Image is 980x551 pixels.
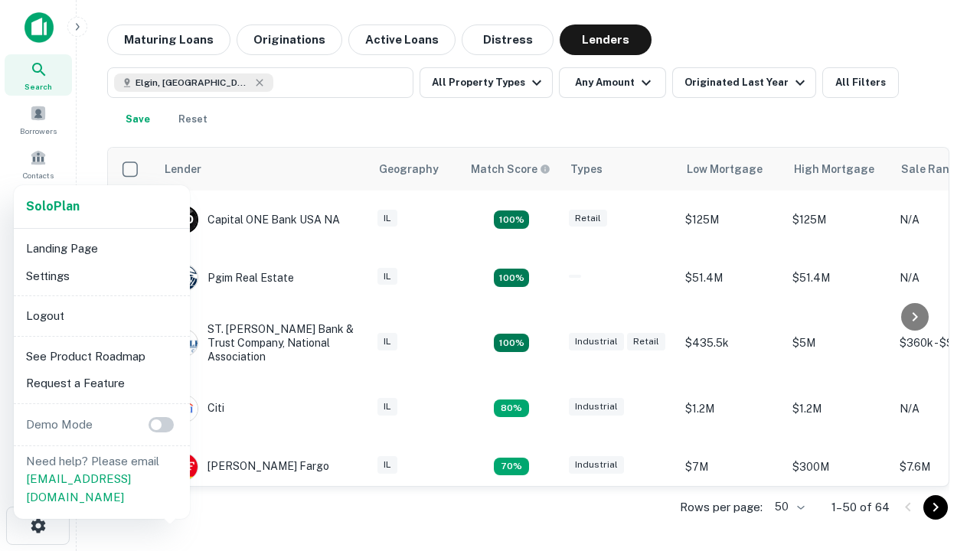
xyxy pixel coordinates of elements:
li: Settings [20,262,184,290]
li: Request a Feature [20,370,184,397]
a: SoloPlan [26,197,80,216]
li: See Product Roadmap [20,343,184,370]
li: Logout [20,302,184,330]
iframe: Chat Widget [903,380,980,453]
strong: Solo Plan [26,199,80,214]
a: [EMAIL_ADDRESS][DOMAIN_NAME] [26,472,131,504]
p: Demo Mode [20,416,99,434]
li: Landing Page [20,235,184,262]
p: Need help? Please email [26,452,178,507]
